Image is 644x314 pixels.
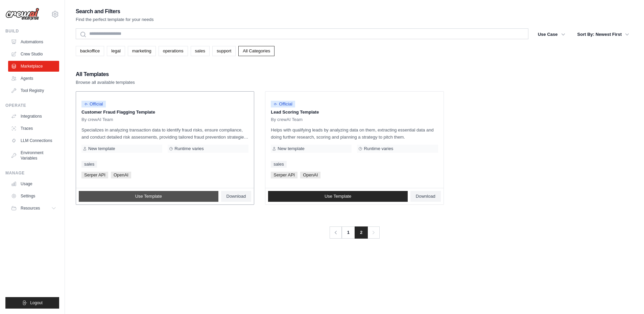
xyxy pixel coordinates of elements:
div: Manage [5,170,59,176]
span: Runtime varies [174,146,204,151]
span: OpenAI [111,172,131,178]
a: marketing [128,46,156,56]
h2: All Templates [76,70,135,79]
a: Download [221,191,252,202]
a: legal [107,46,125,56]
span: Official [81,101,106,107]
a: Crew Studio [8,49,59,59]
span: New template [278,146,304,151]
a: Use Template [79,191,218,202]
a: Use Template [268,191,408,202]
nav: Pagination [329,226,380,239]
a: Traces [8,123,59,134]
h2: Search and Filters [76,7,154,16]
span: Use Template [135,194,162,199]
span: New template [88,146,115,151]
p: Lead Scoring Template [271,109,438,116]
a: Automations [8,37,59,47]
a: Usage [8,178,59,189]
a: 1 [341,226,355,239]
div: Operate [5,103,59,108]
button: Use Case [534,28,569,41]
span: Download [416,194,435,199]
a: Agents [8,73,59,84]
img: Logo [5,8,39,21]
span: By crewAI Team [81,117,113,122]
a: All Categories [238,46,275,56]
a: support [212,46,236,56]
p: Specializes in analyzing transaction data to identify fraud risks, ensure compliance, and conduct... [81,126,248,141]
p: Browse all available templates [76,79,135,86]
a: LLM Connections [8,135,59,146]
span: Official [271,101,295,107]
a: Tool Registry [8,85,59,96]
span: Logout [30,300,43,306]
a: backoffice [76,46,104,56]
a: Integrations [8,111,59,122]
a: Environment Variables [8,147,59,164]
span: Runtime varies [364,146,393,151]
p: Helps with qualifying leads by analyzing data on them, extracting essential data and doing furthe... [271,126,438,141]
span: Serper API [271,172,297,178]
button: Resources [8,203,59,214]
a: operations [159,46,188,56]
div: Build [5,28,59,34]
span: Download [226,194,246,199]
span: By crewAI Team [271,117,303,122]
span: Use Template [325,194,351,199]
a: Settings [8,191,59,201]
a: Download [410,191,441,202]
a: sales [191,46,210,56]
button: Logout [5,297,59,309]
button: Sort By: Newest First [573,28,633,41]
span: Resources [21,206,40,211]
a: sales [271,161,286,168]
p: Customer Fraud Flagging Template [81,109,248,116]
a: Marketplace [8,61,59,72]
span: 2 [355,226,368,239]
p: Find the perfect template for your needs [76,16,154,23]
span: Serper API [81,172,108,178]
span: OpenAI [300,172,320,178]
a: sales [81,161,97,168]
